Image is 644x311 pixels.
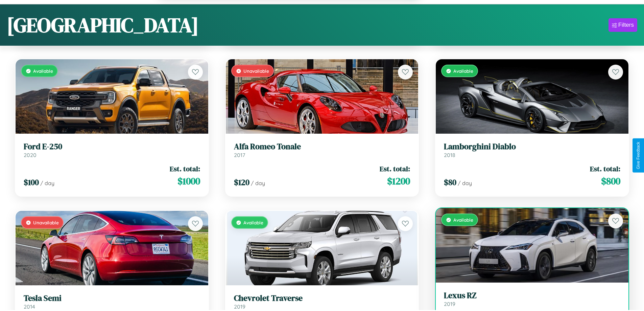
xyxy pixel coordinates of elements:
span: / day [251,180,265,186]
span: $ 1200 [387,174,410,188]
span: / day [40,180,54,186]
h3: Chevrolet Traverse [234,293,410,303]
span: 2014 [24,303,35,310]
span: Available [33,68,53,74]
span: $ 80 [444,177,456,188]
span: $ 100 [24,177,39,188]
span: Available [243,220,263,225]
span: Available [453,68,473,74]
a: Ford E-2502020 [24,142,200,158]
span: Available [453,217,473,223]
a: Tesla Semi2014 [24,293,200,310]
div: Filters [618,22,634,28]
h3: Lexus RZ [444,291,620,301]
span: Unavailable [33,220,59,225]
h3: Lamborghini Diablo [444,142,620,152]
span: 2020 [24,152,37,158]
span: $ 120 [234,177,249,188]
a: Lamborghini Diablo2018 [444,142,620,158]
span: 2019 [234,303,245,310]
span: Est. total: [170,164,200,174]
span: Est. total: [590,164,620,174]
h3: Ford E-250 [24,142,200,152]
a: Alfa Romeo Tonale2017 [234,142,410,158]
span: $ 800 [601,174,620,188]
a: Chevrolet Traverse2019 [234,293,410,310]
div: Give Feedback [636,142,641,169]
a: Lexus RZ2019 [444,291,620,307]
span: Est. total: [380,164,410,174]
h3: Tesla Semi [24,293,200,303]
span: / day [458,180,472,186]
span: 2019 [444,301,455,307]
span: 2018 [444,152,455,158]
button: Filters [609,18,637,32]
span: Unavailable [243,68,269,74]
span: 2017 [234,152,245,158]
h1: [GEOGRAPHIC_DATA] [7,11,199,39]
h3: Alfa Romeo Tonale [234,142,410,152]
span: $ 1000 [177,174,200,188]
